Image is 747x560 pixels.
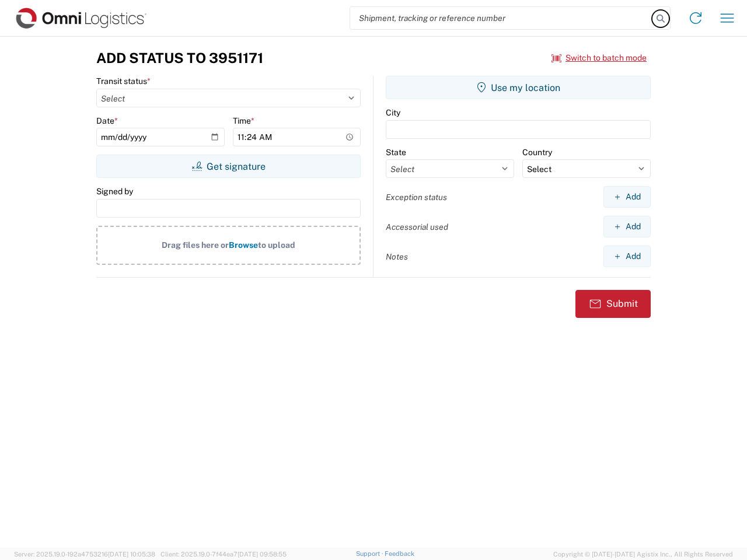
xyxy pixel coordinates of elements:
button: Submit [575,290,651,318]
span: [DATE] 10:05:38 [108,551,155,558]
span: Client: 2025.19.0-7f44ea7 [160,551,287,558]
span: Browse [229,240,258,250]
h3: Add Status to 3951171 [96,50,263,66]
button: Add [603,216,651,237]
label: Notes [386,251,408,262]
button: Switch to batch mode [551,48,647,68]
label: Exception status [386,192,447,202]
button: Get signature [96,155,361,178]
a: Support [356,550,385,557]
input: Shipment, tracking or reference number [350,7,652,29]
label: Country [522,147,552,157]
button: Add [603,246,651,267]
label: City [386,107,400,118]
label: State [386,147,406,157]
button: Use my location [386,76,651,99]
button: Add [603,186,651,208]
label: Accessorial used [386,222,448,232]
span: Copyright © [DATE]-[DATE] Agistix Inc., All Rights Reserved [553,549,733,559]
label: Date [96,116,118,126]
span: to upload [258,240,295,250]
span: Drag files here or [162,240,229,250]
a: Feedback [385,550,414,557]
label: Signed by [96,186,133,197]
label: Time [233,116,254,126]
span: Server: 2025.19.0-192a4753216 [14,551,155,558]
span: [DATE] 09:58:55 [238,551,287,558]
label: Transit status [96,76,151,86]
